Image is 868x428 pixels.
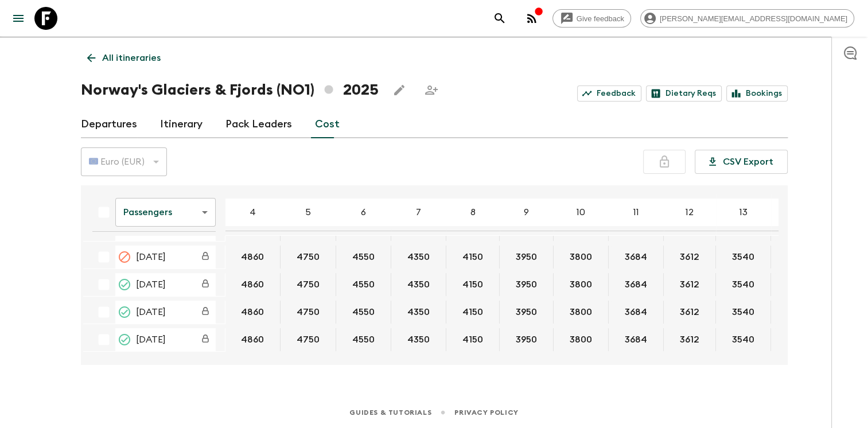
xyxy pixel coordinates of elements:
[454,406,518,419] a: Privacy Policy
[394,328,443,351] button: 4350
[666,328,713,351] button: 3612
[771,273,826,296] div: 12 Jul 2025; 14
[349,406,431,419] a: Guides & Tutorials
[416,205,421,219] p: 7
[227,301,278,324] button: 4860
[773,246,823,269] button: 3496
[118,250,131,264] svg: Cancelled
[686,205,694,219] p: 12
[611,273,661,296] button: 3684
[502,301,551,324] button: 3950
[716,301,771,324] div: 23 Aug 2025; 13
[136,305,166,319] span: [DATE]
[449,273,497,296] button: 4150
[81,79,379,102] h1: Norway's Glaciers & Fjords (NO1) 2025
[633,205,639,219] p: 11
[771,328,826,351] div: 13 Sep 2025; 14
[315,111,340,138] a: Cost
[102,51,161,65] p: All itineraries
[716,246,771,269] div: 28 Jun 2025; 13
[556,301,606,324] button: 3800
[394,273,443,296] button: 4350
[488,7,511,30] button: search adventures
[338,328,388,351] button: 4550
[666,301,713,324] button: 3612
[225,111,292,138] a: Pack Leaders
[646,85,722,102] a: Dietary Reqs
[554,328,609,351] div: 13 Sep 2025; 10
[773,273,823,296] button: 3496
[500,301,554,324] div: 23 Aug 2025; 9
[726,85,788,102] a: Bookings
[281,328,336,351] div: 13 Sep 2025; 5
[338,273,388,296] button: 4550
[718,246,768,269] button: 3540
[611,246,661,269] button: 3684
[283,273,333,296] button: 4750
[225,301,281,324] div: 23 Aug 2025; 4
[195,274,216,295] div: Costs are fixed. The departure date (12 Jul 2025) has passed
[500,328,554,351] div: 13 Sep 2025; 9
[664,273,716,296] div: 12 Jul 2025; 12
[118,305,131,319] svg: Completed
[502,328,551,351] button: 3950
[502,273,551,296] button: 3950
[225,328,281,351] div: 13 Sep 2025; 4
[283,246,333,269] button: 4750
[640,9,854,28] div: [PERSON_NAME][EMAIL_ADDRESS][DOMAIN_NAME]
[420,79,443,102] span: Share this itinerary
[195,329,216,350] div: Costs are fixed. Reach out to a member of the Flash Pack team to alter these costs.
[136,250,166,264] span: [DATE]
[666,246,713,269] button: 3612
[773,328,823,351] button: 3496
[305,205,311,219] p: 5
[118,333,131,347] svg: On Request
[664,301,716,324] div: 23 Aug 2025; 12
[449,301,497,324] button: 4150
[446,301,500,324] div: 23 Aug 2025; 8
[81,46,167,69] a: All itineraries
[773,301,823,324] button: 3496
[577,205,585,219] p: 10
[716,328,771,351] div: 13 Sep 2025; 13
[394,301,443,324] button: 4350
[500,246,554,269] div: 28 Jun 2025; 9
[195,302,216,322] div: Costs are fixed. The departure date (23 Aug 2025) has passed
[718,273,768,296] button: 3540
[92,201,115,224] div: Select all
[470,205,476,219] p: 8
[394,246,443,269] button: 4350
[336,273,391,296] div: 12 Jul 2025; 6
[336,301,391,324] div: 23 Aug 2025; 6
[609,246,664,269] div: 28 Jun 2025; 11
[81,111,137,138] a: Departures
[281,246,336,269] div: 28 Jun 2025; 5
[136,333,166,347] span: [DATE]
[611,301,661,324] button: 3684
[609,273,664,296] div: 12 Jul 2025; 11
[556,246,606,269] button: 3800
[524,205,529,219] p: 9
[611,328,661,351] button: 3684
[554,301,609,324] div: 23 Aug 2025; 10
[554,273,609,296] div: 12 Jul 2025; 10
[338,246,388,269] button: 4550
[388,79,411,102] button: Edit this itinerary
[502,246,551,269] button: 3950
[160,111,203,138] a: Itinerary
[664,328,716,351] div: 13 Sep 2025; 12
[336,246,391,269] div: 28 Jun 2025; 6
[449,246,497,269] button: 4150
[446,246,500,269] div: 28 Jun 2025; 8
[449,328,497,351] button: 4150
[361,205,366,219] p: 6
[225,273,281,296] div: 12 Jul 2025; 4
[771,246,826,269] div: 28 Jun 2025; 14
[391,301,446,324] div: 23 Aug 2025; 7
[7,7,30,30] button: menu
[446,328,500,351] div: 13 Sep 2025; 8
[195,247,216,267] div: Costs are fixed. The departure date (28 Jun 2025) has passed
[81,146,167,178] div: 🇪🇺 Euro (EUR)
[718,301,768,324] button: 3540
[227,273,278,296] button: 4860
